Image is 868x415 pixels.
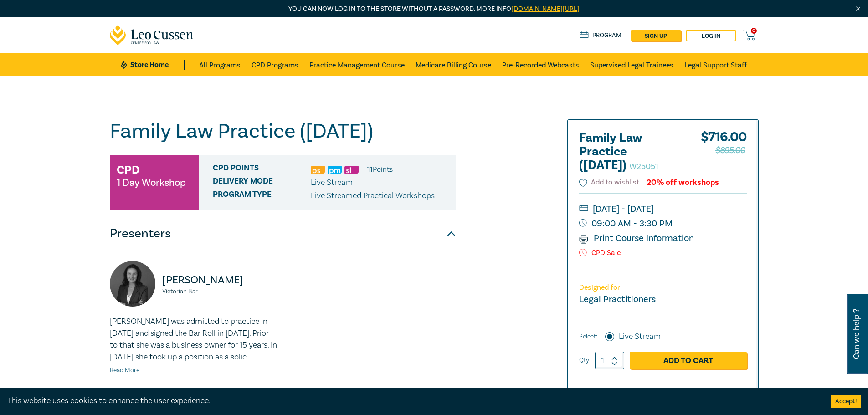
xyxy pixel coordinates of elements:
p: CPD Sale [579,249,747,257]
a: Add to Cart [630,352,747,369]
a: CPD Programs [252,53,298,76]
a: Legal Support Staff [684,53,747,76]
p: [PERSON_NAME] [162,273,277,287]
img: Substantive Law [344,166,359,174]
h3: CPD [117,162,139,178]
div: $ 716.00 [701,131,747,177]
span: $895.00 [715,143,745,158]
small: Victorian Bar [162,288,277,295]
span: 0 [751,28,757,34]
img: Professional Skills [311,166,325,174]
h1: Family Law Practice ([DATE]) [110,119,456,143]
a: [DOMAIN_NAME][URL] [511,5,580,13]
button: Accept cookies [831,395,861,408]
p: [PERSON_NAME] was admitted to practice in [DATE] and signed the Bar Roll in [DATE]. Prior to that... [110,316,277,363]
h2: Family Law Practice ([DATE]) [579,131,679,172]
small: 09:00 AM - 3:30 PM [579,216,747,231]
a: Log in [686,30,736,41]
span: Live Stream [311,177,353,188]
div: 20% off workshops [647,178,719,187]
small: [DATE] - [DATE] [579,202,747,216]
img: https://s3.ap-southeast-2.amazonaws.com/leo-cussen-store-production-content/Contacts/PANAYIOTA%20... [110,261,155,307]
li: 11 Point s [367,164,393,175]
a: Practice Management Course [309,53,405,76]
span: Delivery Mode [213,177,311,189]
label: Live Stream [619,331,661,343]
a: Program [580,31,622,41]
a: Read More [110,366,139,374]
label: Qty [579,355,589,365]
p: You can now log in to the store without a password. More info [110,4,759,14]
a: Pre-Recorded Webcasts [502,53,579,76]
a: All Programs [199,53,241,76]
a: Print Course Information [579,232,694,244]
a: Medicare Billing Course [416,53,491,76]
span: Select: [579,332,597,342]
small: 1 Day Workshop [117,178,186,187]
p: Designed for [579,283,747,292]
p: Live Streamed Practical Workshops [311,190,435,202]
button: Presenters [110,220,456,247]
input: 1 [595,352,624,369]
a: Store Home [121,60,184,70]
small: Legal Practitioners [579,293,656,305]
img: Practice Management & Business Skills [328,166,342,174]
small: W25051 [629,161,658,172]
button: Add to wishlist [579,177,640,188]
a: sign up [631,30,681,41]
div: This website uses cookies to enhance the user experience. [7,395,817,407]
span: Can we help ? [852,299,861,369]
img: Close [854,5,862,13]
span: CPD Points [213,164,311,175]
a: Supervised Legal Trainees [590,53,673,76]
span: Program type [213,190,311,202]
